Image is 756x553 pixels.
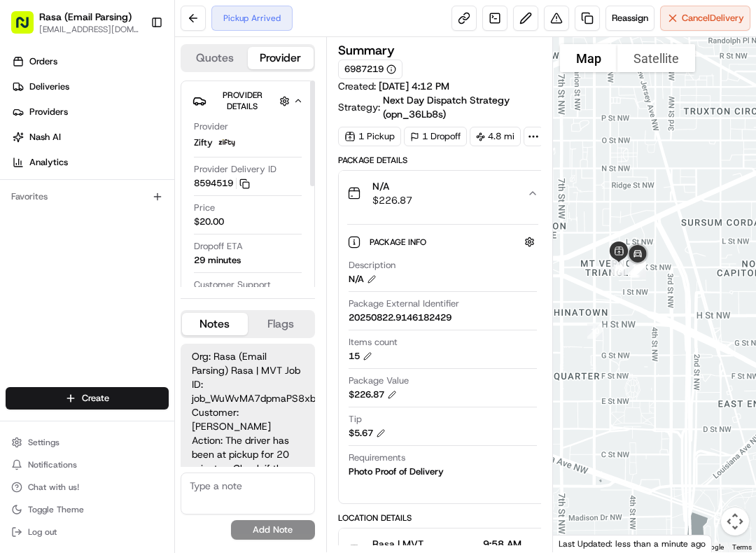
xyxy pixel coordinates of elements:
[560,44,617,72] button: Show street map
[192,349,304,503] span: Org: Rasa (Email Parsing) Rasa | MVT Job ID: job_WuWvMA7dpmaPS8xbNobn5D Customer: [PERSON_NAME] A...
[29,80,69,93] span: Deliveries
[383,93,538,121] span: Next Day Dispatch Strategy (opn_36Lb8s)
[470,127,521,146] div: 4.8 mi
[338,512,547,524] div: Location Details
[124,255,153,266] span: [DATE]
[113,307,230,332] a: 💻API Documentation
[349,451,405,464] span: Requirements
[370,237,429,248] span: Package Info
[63,148,192,159] div: We're available if you need us!
[82,392,109,405] span: Create
[6,387,169,409] button: Create
[660,6,750,31] button: CancelDelivery
[6,76,174,98] a: Deliveries
[14,314,25,325] div: 📗
[28,437,59,448] span: Settings
[29,156,68,169] span: Analytics
[118,314,129,325] div: 💻
[99,346,169,358] a: Powered byPylon
[14,182,94,193] div: Past conversations
[6,101,174,123] a: Providers
[28,504,84,515] span: Toggle Theme
[248,47,314,69] button: Provider
[192,87,303,115] button: Provider Details
[349,259,395,272] span: Description
[28,526,57,538] span: Log out
[338,79,449,93] span: Created:
[6,433,169,452] button: Settings
[194,216,224,228] span: $20.00
[6,477,169,497] button: Chat with us!
[194,240,243,253] span: Dropoff ETA
[349,413,362,426] span: Tip
[248,313,314,335] button: Flags
[6,500,169,519] button: Toggle Theme
[14,56,255,78] p: Welcome 👋
[63,134,230,148] div: Start new chat
[349,273,377,286] div: N/A
[182,47,248,69] button: Quotes
[612,12,648,24] span: Reassign
[29,55,57,68] span: Orders
[6,50,174,73] a: Orders
[28,218,39,229] img: 1736555255976-a54dd68f-1ca7-489b-9aae-adbdc363a1c4
[194,202,215,214] span: Price
[404,127,467,146] div: 1 Dropoff
[194,136,213,149] span: Zifty
[132,313,225,327] span: API Documentation
[582,318,608,344] div: 10
[194,279,271,291] span: Customer Support
[344,63,396,76] button: 6987219
[349,388,397,401] div: $226.87
[14,134,39,159] img: 1736555255976-a54dd68f-1ca7-489b-9aae-adbdc363a1c4
[338,44,395,57] h3: Summary
[349,336,398,349] span: Items count
[556,534,603,552] img: Google
[182,313,248,335] button: Notes
[617,44,695,72] button: Show satellite imagery
[139,347,169,358] span: Pylon
[338,155,547,166] div: Package Details
[6,126,174,148] a: Nash AI
[349,297,459,310] span: Package External Identifier
[732,543,752,551] a: Terms (opens in new tab)
[217,179,255,196] button: See all
[43,255,113,266] span: [PERSON_NAME]
[28,482,79,493] span: Chat with us!
[349,465,444,478] div: Photo Proof of Delivery
[194,254,241,267] div: 29 minutes
[39,24,139,35] button: [EMAIL_ADDRESS][DOMAIN_NAME]
[556,534,603,552] a: Open this area in Google Maps (opens a new window)
[223,90,262,112] span: Provider Details
[28,255,39,267] img: 1736555255976-a54dd68f-1ca7-489b-9aae-adbdc363a1c4
[238,138,255,155] button: Start new chat
[29,134,55,159] img: 1724597045416-56b7ee45-8013-43a0-a6f9-03cb97ddad50
[6,522,169,542] button: Log out
[29,131,61,143] span: Nash AI
[383,93,547,121] a: Next Day Dispatch Strategy (opn_36Lb8s)
[349,350,372,363] div: 15
[8,307,113,332] a: 📗Knowledge Base
[338,127,401,146] div: 1 Pickup
[194,120,228,133] span: Provider
[349,427,386,440] div: $5.67
[6,151,174,174] a: Analytics
[372,179,412,193] span: N/A
[39,10,132,24] button: Rasa (Email Parsing)
[721,507,749,535] button: Map camera controls
[339,216,547,503] div: N/A$226.87
[372,193,412,207] span: $226.87
[126,217,155,228] span: [DATE]
[28,313,107,327] span: Knowledge Base
[43,217,115,228] span: Klarizel Pensader
[29,106,68,118] span: Providers
[349,374,409,387] span: Package Value
[6,6,145,39] button: Rasa (Email Parsing)[EMAIL_ADDRESS][DOMAIN_NAME]
[339,171,547,216] button: N/A$226.87
[6,455,169,475] button: Notifications
[28,459,77,470] span: Notifications
[338,93,547,121] div: Strategy:
[116,255,121,266] span: •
